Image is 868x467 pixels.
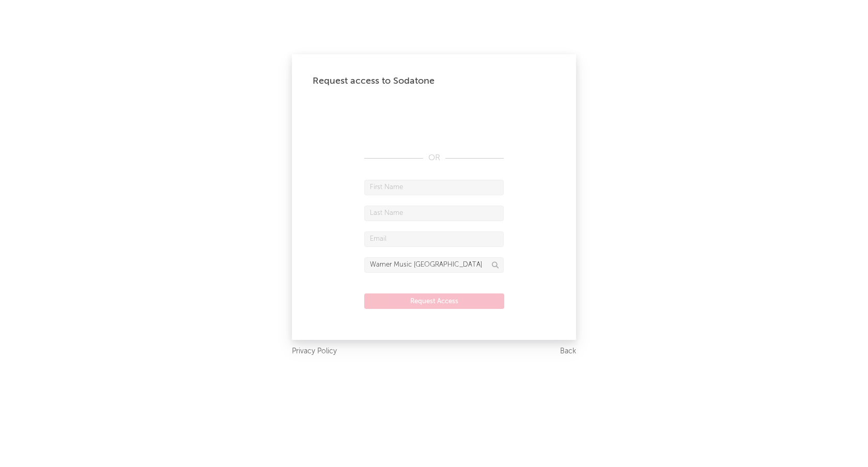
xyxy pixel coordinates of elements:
a: Privacy Policy [292,345,337,358]
div: OR [364,152,504,164]
a: Back [560,345,576,358]
input: Division [364,257,504,273]
input: First Name [364,180,504,195]
input: Last Name [364,206,504,221]
input: Email [364,231,504,247]
div: Request access to Sodatone [313,75,555,87]
button: Request Access [364,293,504,309]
